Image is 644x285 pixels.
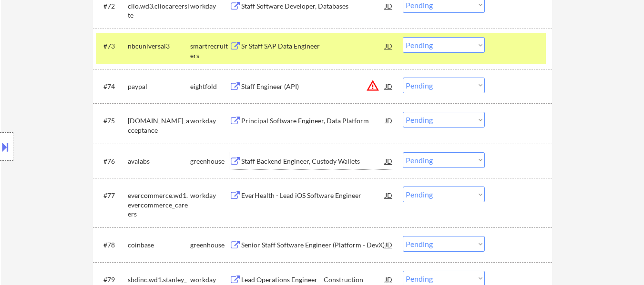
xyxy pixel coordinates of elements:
div: nbcuniversal3 [128,41,190,51]
div: greenhouse [190,240,229,250]
div: #78 [103,240,120,250]
div: eightfold [190,82,229,91]
div: JD [384,236,394,253]
div: workday [190,1,229,11]
div: smartrecruiters [190,41,229,60]
div: Principal Software Engineer, Data Platform [241,116,385,126]
div: JD [384,187,394,204]
button: warning_amber [366,79,379,92]
div: Sr Staff SAP Data Engineer [241,41,385,51]
div: JD [384,112,394,129]
div: Senior Staff Software Engineer (Platform - DevX) [241,240,385,250]
div: EverHealth - Lead iOS Software Engineer [241,191,385,200]
div: clio.wd3.cliocareersite [128,1,190,20]
div: #73 [103,41,120,51]
div: workday [190,116,229,126]
div: #79 [103,275,120,285]
div: Staff Software Developer, Databases [241,1,385,11]
div: greenhouse [190,157,229,166]
div: workday [190,275,229,285]
div: Staff Backend Engineer, Custody Wallets [241,157,385,166]
div: JD [384,78,394,95]
div: JD [384,152,394,169]
div: coinbase [128,240,190,250]
div: workday [190,191,229,200]
div: JD [384,37,394,54]
div: Staff Engineer (API) [241,82,385,91]
div: #72 [103,1,120,11]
